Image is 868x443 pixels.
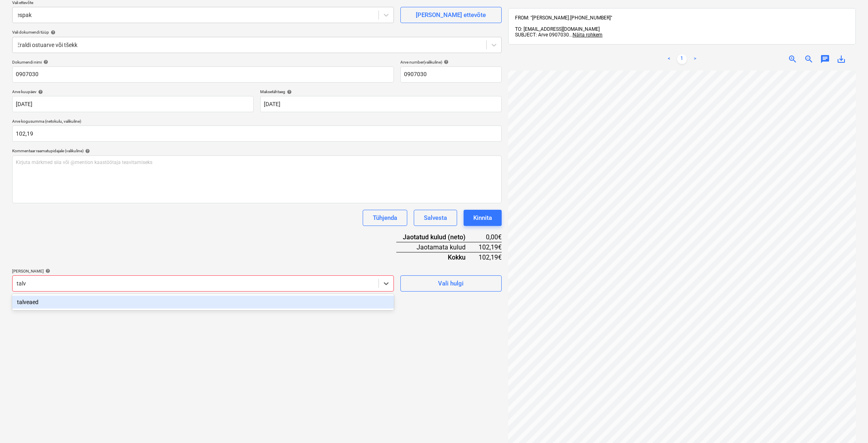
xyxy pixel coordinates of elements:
[260,96,502,112] input: Tähtaega pole määratud
[49,30,56,35] span: help
[464,210,502,226] button: Kinnita
[83,149,90,153] span: help
[12,30,502,35] div: Vali dokumendi tüüp
[677,54,687,64] a: Page 1 is your current page
[12,89,254,94] div: Arve kuupäev
[573,32,603,38] span: Näita rohkem
[416,10,486,20] div: [PERSON_NAME] ettevõte
[400,275,502,292] button: Vali hulgi
[479,242,502,252] div: 102,19€
[820,54,830,64] span: chat
[42,60,48,64] span: help
[836,54,846,64] span: save_alt
[414,210,457,226] button: Salvesta
[12,119,502,126] p: Arve kogusumma (netokulu, valikuline)
[569,32,603,38] span: ...
[12,268,394,274] div: [PERSON_NAME]
[400,7,502,23] button: [PERSON_NAME] ettevõte
[396,242,479,252] div: Jaotamata kulud
[396,252,479,262] div: Kokku
[515,26,600,32] span: TO: [EMAIL_ADDRESS][DOMAIN_NAME]
[285,89,292,94] span: help
[664,54,674,64] a: Previous page
[12,96,254,112] input: Arve kuupäeva pole määratud.
[36,89,43,94] span: help
[424,213,447,223] div: Salvesta
[438,278,464,289] div: Vali hulgi
[788,54,797,64] span: zoom_in
[400,66,502,83] input: Arve number
[12,60,394,65] div: Dokumendi nimi
[515,32,569,38] span: SUBJECT: Arve 0907030
[479,232,502,242] div: 0,00€
[690,54,700,64] a: Next page
[44,268,50,273] span: help
[12,66,394,83] input: Dokumendi nimi
[473,213,492,223] div: Kinnita
[400,60,502,65] div: Arve number (valikuline)
[827,404,868,443] iframe: Chat Widget
[373,213,397,223] div: Tühjenda
[12,296,394,309] div: talveaed
[260,89,502,94] div: Maksetähtaeg
[515,15,612,21] span: FROM: "[PERSON_NAME].[PHONE_NUMBER]"
[442,60,449,64] span: help
[804,54,814,64] span: zoom_out
[396,232,479,242] div: Jaotatud kulud (neto)
[479,252,502,262] div: 102,19€
[12,148,502,153] div: Kommentaar raamatupidajale (valikuline)
[12,126,502,142] input: Arve kogusumma (netokulu, valikuline)
[363,210,407,226] button: Tühjenda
